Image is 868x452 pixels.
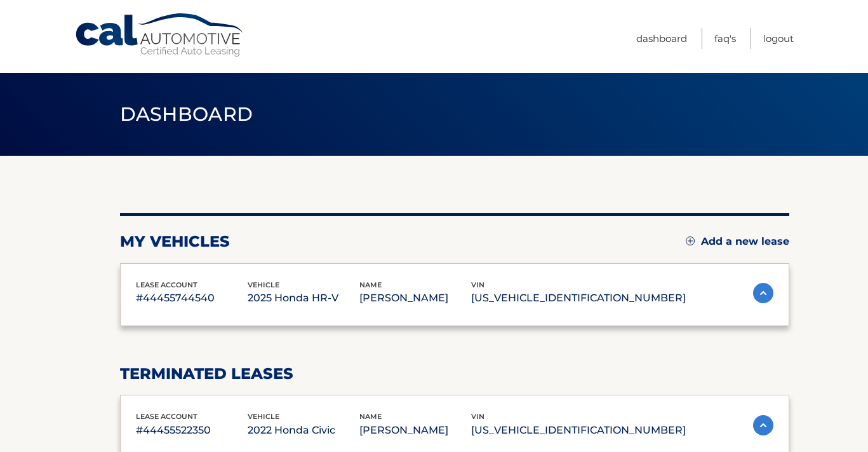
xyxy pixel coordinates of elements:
a: Dashboard [636,28,687,49]
p: [US_VEHICLE_IDENTIFICATION_NUMBER] [471,289,686,307]
span: name [359,280,382,289]
span: vin [471,280,484,289]
p: [PERSON_NAME] [359,289,471,307]
h2: terminated leases [120,364,789,383]
img: add.svg [686,236,695,245]
span: vehicle [248,280,279,289]
span: vin [471,412,484,421]
span: name [359,412,382,421]
span: lease account [136,280,197,289]
img: accordion-active.svg [753,415,773,435]
p: #44455522350 [136,421,248,439]
p: 2025 Honda HR-V [248,289,359,307]
img: accordion-active.svg [753,283,773,303]
a: FAQ's [714,28,736,49]
p: [PERSON_NAME] [359,421,471,439]
p: 2022 Honda Civic [248,421,359,439]
span: vehicle [248,412,279,421]
h2: my vehicles [120,232,230,251]
p: #44455744540 [136,289,248,307]
p: [US_VEHICLE_IDENTIFICATION_NUMBER] [471,421,686,439]
a: Logout [763,28,794,49]
a: Add a new lease [686,235,789,248]
span: lease account [136,412,197,421]
a: Cal Automotive [74,13,246,58]
span: Dashboard [120,102,253,126]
